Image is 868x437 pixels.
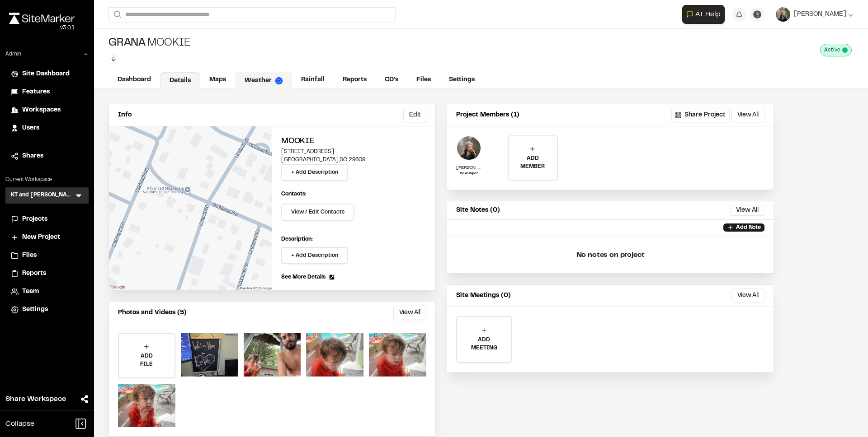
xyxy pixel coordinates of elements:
[281,204,354,221] button: View / Edit Contacts
[695,9,721,20] span: AI Help
[11,251,83,260] a: Files
[5,418,34,429] span: Collapse
[108,54,118,64] button: Edit Tags
[454,241,766,270] p: No notes on project
[794,9,846,19] span: [PERSON_NAME]
[456,171,481,177] p: Developer
[457,336,511,352] p: ADD MEETING
[281,190,307,198] p: Contacts:
[407,71,440,88] a: Files
[22,269,46,279] span: Reports
[456,291,511,301] p: Site Meetings (0)
[160,72,200,89] a: Details
[11,191,74,200] h3: KT and [PERSON_NAME]
[11,214,83,224] a: Projects
[11,151,83,161] a: Shares
[776,7,790,22] img: User
[22,214,47,224] span: Projects
[456,110,519,120] p: Project Members (1)
[292,71,334,88] a: Rainfall
[456,205,500,215] p: Site Notes (0)
[682,5,728,24] div: Open AI Assistant
[119,352,175,368] p: ADD FILE
[440,71,484,88] a: Settings
[11,232,83,242] a: New Project
[9,13,75,24] img: rebrand.png
[22,287,39,297] span: Team
[11,105,83,115] a: Workspaces
[842,47,848,53] span: This project is active and counting against your active project count.
[11,269,83,279] a: Reports
[376,71,407,88] a: CD's
[22,123,39,133] span: Users
[730,205,764,216] button: View All
[11,287,83,297] a: Team
[22,305,48,315] span: Settings
[118,308,187,318] p: Photos and Videos (5)
[22,232,60,242] span: New Project
[5,50,21,58] p: Admin
[108,36,146,51] span: Grana
[736,223,761,232] p: Add Note
[11,69,83,79] a: Site Dashboard
[108,71,160,88] a: Dashboard
[456,135,481,161] img: Tom Evans
[235,72,292,89] a: Weather
[11,123,83,133] a: Users
[281,156,426,164] p: [GEOGRAPHIC_DATA] , SC 29609
[281,148,426,156] p: [STREET_ADDRESS]
[200,71,235,88] a: Maps
[281,273,325,281] span: See More Details
[22,69,70,79] span: Site Dashboard
[671,108,730,122] button: Share Project
[22,87,50,97] span: Features
[5,176,89,184] p: Current Workspace
[776,7,854,22] button: [PERSON_NAME]
[11,87,83,97] a: Features
[731,288,764,303] button: View All
[22,151,43,161] span: Shares
[281,247,348,264] button: + Add Description
[509,154,557,171] p: ADD MEMBER
[275,77,283,84] img: precipai.png
[393,306,426,320] button: View All
[820,44,852,56] div: This project is active and counting against your active project count.
[824,46,840,54] span: Active
[108,36,190,51] div: Mookie
[11,305,83,315] a: Settings
[108,7,125,22] button: Search
[403,108,426,122] button: Edit
[281,164,348,181] button: + Add Description
[334,71,376,88] a: Reports
[118,110,132,120] p: Info
[456,164,481,171] p: [PERSON_NAME]
[281,135,426,148] h2: Mookie
[682,5,725,24] button: Open AI Assistant
[281,235,426,243] p: Description:
[9,24,75,32] div: Oh geez...please don't...
[731,108,764,122] button: View All
[22,251,37,260] span: Files
[22,105,61,115] span: Workspaces
[5,394,66,404] span: Share Workspace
